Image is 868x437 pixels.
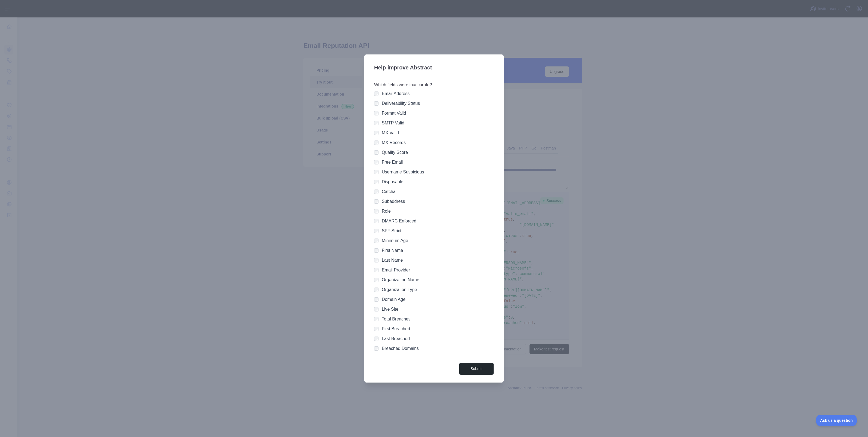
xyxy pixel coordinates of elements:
[382,326,410,331] label: First Breached
[382,248,403,253] label: First Name
[382,160,403,164] label: Free Email
[382,179,403,184] label: Disposable
[382,287,417,292] label: Organization Type
[382,209,391,213] label: Role
[374,82,494,88] h3: Which fields were inaccurate?
[459,363,494,375] button: Submit
[382,150,408,155] label: Quality Score
[382,130,399,135] label: MX Valid
[382,91,410,96] label: Email Address
[382,121,404,125] label: SMTP Valid
[382,297,405,302] label: Domain Age
[382,111,406,115] label: Format Valid
[382,258,403,262] label: Last Name
[382,277,419,282] label: Organization Name
[382,170,424,174] label: Username Suspicious
[816,415,857,426] iframe: Toggle Customer Support
[382,307,398,311] label: Live Site
[374,61,494,75] h3: Help improve Abstract
[382,268,410,272] label: Email Provider
[382,336,410,341] label: Last Breached
[382,238,408,243] label: Minimum Age
[382,140,406,145] label: MX Records
[382,101,420,106] label: Deliverability Status
[382,346,419,351] label: Breached Domains
[382,219,416,223] label: DMARC Enforced
[382,189,398,194] label: Catchall
[382,317,411,321] label: Total Breaches
[382,228,401,233] label: SPF Strict
[382,199,405,204] label: Subaddress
